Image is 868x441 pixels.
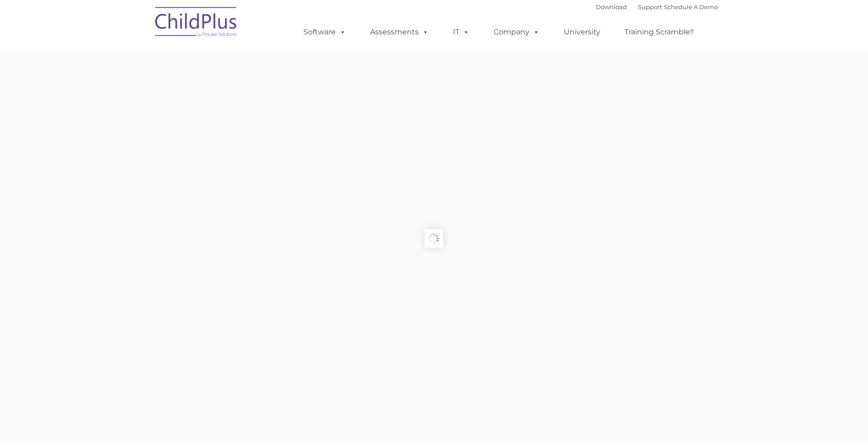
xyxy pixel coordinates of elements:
[615,23,703,41] a: Training Scramble!!
[638,3,662,11] a: Support
[555,23,609,41] a: University
[664,3,718,11] a: Schedule A Demo
[444,23,479,41] a: IT
[485,23,549,41] a: Company
[294,23,355,41] a: Software
[151,0,242,46] img: ChildPlus by Procare Solutions
[596,3,627,11] a: Download
[361,23,438,41] a: Assessments
[596,3,718,11] font: |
